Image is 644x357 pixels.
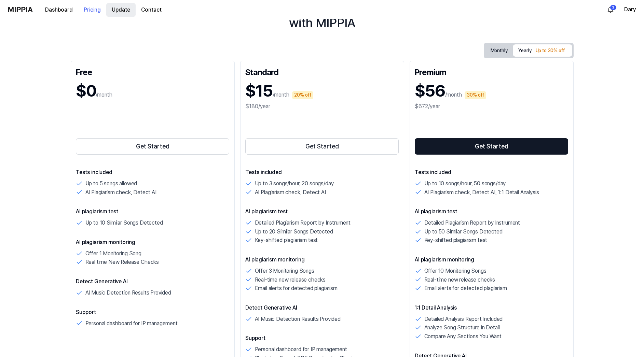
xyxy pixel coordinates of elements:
p: Real-time new release checks [255,275,326,284]
p: Up to 5 songs allowed [85,179,137,188]
div: Up to 30% off [534,47,567,55]
a: Get Started [76,137,230,156]
p: AI Plagiarism check, Detect AI [85,188,156,197]
a: Get Started [415,137,568,156]
p: Up to 50 Similar Songs Detected [424,227,503,236]
p: /month [273,91,289,99]
button: Yearly [513,44,572,57]
p: Email alerts for detected plagiarism [424,284,507,293]
h1: $0 [76,80,96,102]
p: AI plagiarism monitoring [245,256,399,264]
button: Update [106,3,136,17]
p: AI Music Detection Results Provided [85,288,171,297]
img: 알림 [606,5,615,14]
a: Update [106,0,136,19]
p: Up to 3 songs/hour, 20 songs/day [255,179,334,188]
p: Detailed Plagiarism Report by Instrument [424,218,520,227]
button: Get Started [245,138,399,155]
p: /month [445,91,462,99]
div: Standard [245,66,399,77]
p: AI plagiarism test [245,208,399,216]
div: $180/year [245,102,399,111]
p: Real time New Release Checks [85,258,159,267]
p: Personal dashboard for IP management [85,319,178,328]
p: Tests included [76,168,230,176]
button: Dashboard [40,3,78,17]
p: Up to 10 songs/hour, 50 songs/day [424,179,506,188]
p: /month [96,91,112,99]
h1: $15 [245,80,273,102]
p: Support [245,334,399,342]
h1: $56 [415,80,445,102]
p: Tests included [245,168,399,176]
p: Analyze Song Structure in Detail [424,323,500,332]
p: AI Plagiarism check, Detect AI [255,188,326,197]
a: Get Started [245,137,399,156]
p: Up to 20 Similar Songs Detected [255,227,333,236]
p: AI plagiarism test [415,208,568,216]
p: Offer 10 Monitoring Songs [424,267,487,275]
p: 1:1 Detail Analysis [415,304,568,312]
button: Contact [136,3,167,17]
p: Detect Generative AI [245,304,399,312]
p: Tests included [415,168,568,176]
p: Compare Any Sections You Want [424,332,502,341]
p: AI Music Detection Results Provided [255,315,341,324]
p: Detect Generative AI [76,277,230,286]
p: Personal dashboard for IP management [255,345,347,354]
div: 20% off [292,91,313,99]
p: Key-shifted plagiarism test [424,236,488,245]
p: AI plagiarism monitoring [76,238,230,246]
p: AI plagiarism test [76,208,230,216]
div: Free [76,66,230,77]
button: Monthly [485,45,513,56]
img: logo [8,7,33,12]
div: $672/year [415,102,568,111]
p: Offer 3 Monitoring Songs [255,267,314,275]
p: Detailed Analysis Report Included [424,315,503,324]
button: Get Started [76,138,230,155]
div: 30% off [465,91,486,99]
p: AI Plagiarism check, Detect AI, 1:1 Detail Analysis [424,188,539,197]
button: Get Started [415,138,568,155]
p: Detailed Plagiarism Report by Instrument [255,218,351,227]
p: AI plagiarism monitoring [415,256,568,264]
button: Pricing [78,3,106,17]
p: Real-time new release checks [424,275,495,284]
div: 3 [610,5,617,10]
p: Up to 10 Similar Songs Detected [85,218,163,227]
button: 알림3 [605,4,616,15]
p: Key-shifted plagiarism test [255,236,318,245]
p: Offer 1 Monitoring Song [85,249,141,258]
p: Email alerts for detected plagiarism [255,284,338,293]
p: Support [76,308,230,316]
button: Dary [624,5,636,14]
a: Pricing [78,0,106,19]
div: Premium [415,66,568,77]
